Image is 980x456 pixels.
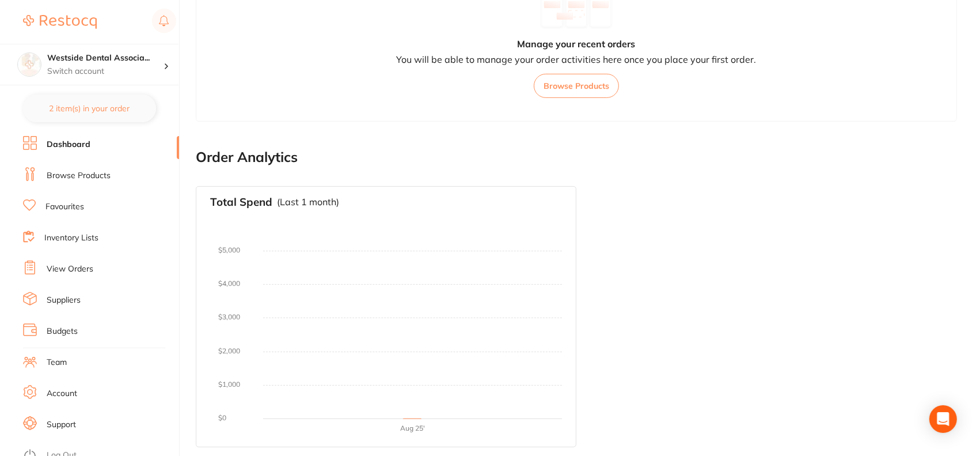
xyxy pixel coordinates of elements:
h4: Westside Dental Associates [47,52,164,64]
a: Dashboard [47,139,90,150]
a: Suppliers [47,295,81,306]
a: Team [47,357,67,368]
a: Support [47,419,76,431]
h4: Manage your recent orders [518,39,636,49]
p: (Last 1 month) [277,197,339,207]
p: Switch account [47,66,164,77]
img: Westside Dental Associates [18,53,41,76]
div: Open Intercom Messenger [929,405,957,433]
a: Inventory Lists [44,232,98,244]
a: View Orders [47,263,93,275]
h3: Total Spend [210,196,272,209]
a: Favourites [45,201,84,213]
img: Restocq Logo [23,15,97,29]
button: 2 item(s) in your order [23,95,156,122]
p: You will be able to manage your order activities here once you place your first order. [397,54,757,65]
button: Browse Products [534,74,619,98]
a: Restocq Logo [23,9,97,35]
a: Browse Products [47,170,111,182]
a: Account [47,388,77,400]
a: Budgets [47,326,78,337]
h2: Order Analytics [196,149,957,165]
